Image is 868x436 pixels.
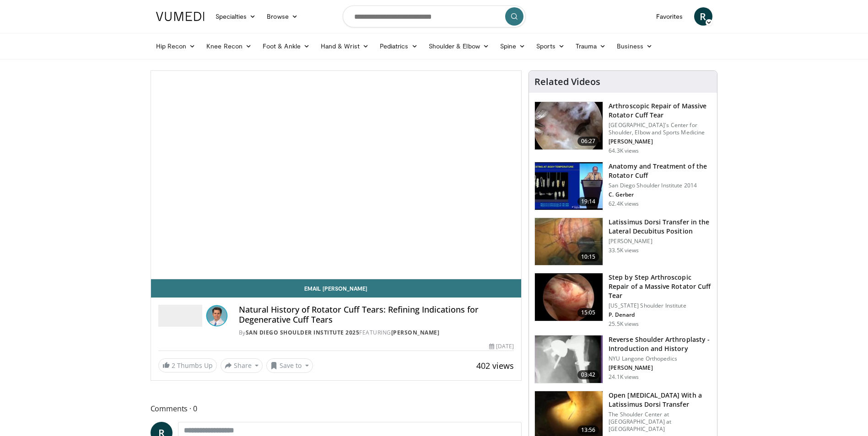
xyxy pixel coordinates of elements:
p: [US_STATE] Shoulder Institute [609,302,712,309]
a: 03:42 Reverse Shoulder Arthroplasty - Introduction and History NYU Langone Orthopedics [PERSON_NA... [534,335,712,383]
a: 2 Thumbs Up [158,358,217,372]
h3: Anatomy and Treatment of the Rotator Cuff [609,162,712,180]
img: 281021_0002_1.png.150x105_q85_crop-smart_upscale.jpg [535,102,603,149]
img: San Diego Shoulder Institute 2025 [158,305,202,327]
img: 58008271-3059-4eea-87a5-8726eb53a503.150x105_q85_crop-smart_upscale.jpg [535,162,603,210]
h3: Arthroscopic Repair of Massive Rotator Cuff Tear [609,101,712,120]
h4: Natural History of Rotator Cuff Tears: Refining Indications for Degenerative Cuff Tears [239,305,514,324]
p: NYU Langone Orthopedics [609,355,712,362]
video-js: Video Player [151,71,522,279]
img: 7cd5bdb9-3b5e-40f2-a8f4-702d57719c06.150x105_q85_crop-smart_upscale.jpg [535,273,603,321]
p: 62.4K views [609,200,639,207]
p: C. Gerber [609,191,712,198]
a: Favorites [651,7,689,26]
p: [GEOGRAPHIC_DATA]'s Center for Shoulder, Elbow and Sports Medicine [609,122,712,136]
p: San Diego Shoulder Institute 2014 [609,182,712,189]
a: Sports [531,37,570,55]
img: 38501_0000_3.png.150x105_q85_crop-smart_upscale.jpg [535,218,603,266]
div: By FEATURING [239,329,514,337]
p: P. Denard [609,311,712,319]
h3: Step by Step Arthroscopic Repair of a Massive Rotator Cuff Tear [609,273,712,300]
input: Search topics, interventions [343,5,526,27]
p: The Shoulder Center at [GEOGRAPHIC_DATA] at [GEOGRAPHIC_DATA] [609,411,712,433]
a: 06:27 Arthroscopic Repair of Massive Rotator Cuff Tear [GEOGRAPHIC_DATA]'s Center for Shoulder, E... [534,101,712,154]
a: Spine [495,37,531,55]
a: 19:14 Anatomy and Treatment of the Rotator Cuff San Diego Shoulder Institute 2014 C. Gerber 62.4K... [534,162,712,210]
h4: Related Videos [534,76,600,87]
a: Hip Recon [151,37,201,55]
h3: Open [MEDICAL_DATA] With a Latissimus Dorsi Transfer [609,391,712,409]
span: 402 views [476,360,514,371]
a: Email [PERSON_NAME] [151,279,522,298]
p: [PERSON_NAME] [609,364,712,372]
a: Foot & Ankle [257,37,315,55]
span: 06:27 [577,137,599,146]
a: 10:15 Latissimus Dorsi Transfer in the Lateral Decubitus Position [PERSON_NAME] 33.5K views [534,218,712,266]
a: Knee Recon [201,37,257,55]
img: VuMedi Logo [156,12,205,21]
p: 25.5K views [609,320,639,328]
span: 19:14 [577,197,599,206]
span: 03:42 [577,370,599,379]
span: Comments 0 [151,403,522,415]
p: [PERSON_NAME] [609,138,712,145]
p: [PERSON_NAME] [609,238,712,245]
img: Avatar [206,305,228,327]
a: 15:05 Step by Step Arthroscopic Repair of a Massive Rotator Cuff Tear [US_STATE] Shoulder Institu... [534,273,712,328]
a: Specialties [210,7,262,26]
a: Browse [261,7,303,26]
p: 24.1K views [609,373,639,381]
a: San Diego Shoulder Institute 2025 [246,329,360,336]
a: Pediatrics [374,37,423,55]
button: Save to [266,358,313,373]
img: zucker_4.png.150x105_q85_crop-smart_upscale.jpg [535,335,603,383]
span: 15:05 [577,308,599,317]
button: Share [221,358,263,373]
p: 64.3K views [609,147,639,154]
a: Shoulder & Elbow [423,37,495,55]
a: [PERSON_NAME] [391,329,440,336]
span: 13:56 [577,425,599,435]
h3: Reverse Shoulder Arthroplasty - Introduction and History [609,335,712,353]
a: Hand & Wrist [315,37,374,55]
h3: Latissimus Dorsi Transfer in the Lateral Decubitus Position [609,218,712,236]
a: Business [611,37,658,55]
div: [DATE] [489,342,514,351]
a: Trauma [570,37,612,55]
span: 2 [172,361,175,370]
span: 10:15 [577,252,599,261]
p: 33.5K views [609,247,639,254]
a: R [694,7,712,26]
